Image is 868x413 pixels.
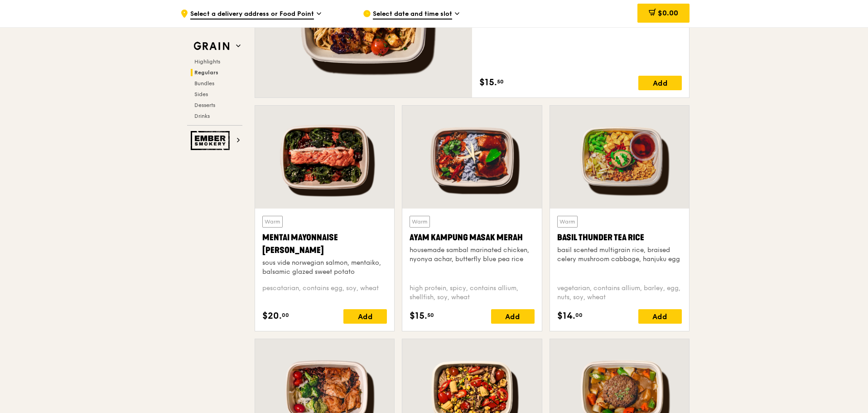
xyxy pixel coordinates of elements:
[282,311,289,319] span: 00
[194,91,208,97] span: Sides
[191,131,232,150] img: Ember Smokery web logo
[427,311,434,319] span: 50
[557,231,682,244] div: Basil Thunder Tea Rice
[410,231,534,244] div: Ayam Kampung Masak Merah
[479,76,497,89] span: $15.
[410,309,427,323] span: $15.
[575,311,583,319] span: 00
[557,309,575,323] span: $14.
[410,284,534,302] div: high protein, spicy, contains allium, shellfish, soy, wheat
[262,258,387,277] div: sous vide norwegian salmon, mentaiko, balsamic glazed sweet potato
[262,284,387,302] div: pescatarian, contains egg, soy, wheat
[638,76,682,90] div: Add
[194,102,215,108] span: Desserts
[194,58,220,65] span: Highlights
[194,69,218,76] span: Regulars
[557,216,578,228] div: Warm
[262,216,283,228] div: Warm
[491,309,535,324] div: Add
[190,10,314,19] span: Select a delivery address or Food Point
[194,113,210,119] span: Drinks
[658,9,678,17] span: $0.00
[410,216,430,228] div: Warm
[262,231,387,257] div: Mentai Mayonnaise [PERSON_NAME]
[497,78,504,85] span: 50
[191,38,232,54] img: Grain web logo
[194,80,214,87] span: Bundles
[373,10,452,19] span: Select date and time slot
[262,309,282,323] span: $20.
[343,309,387,324] div: Add
[410,246,534,264] div: housemade sambal marinated chicken, nyonya achar, butterfly blue pea rice
[638,309,682,324] div: Add
[557,246,682,264] div: basil scented multigrain rice, braised celery mushroom cabbage, hanjuku egg
[557,284,682,302] div: vegetarian, contains allium, barley, egg, nuts, soy, wheat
